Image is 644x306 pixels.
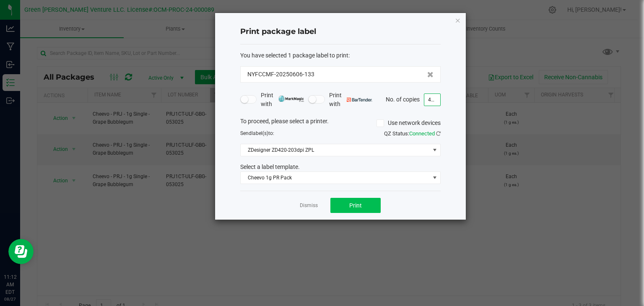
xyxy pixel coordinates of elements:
span: Connected [409,130,435,137]
h4: Print package label [240,26,441,37]
div: Select a label template. [234,163,447,171]
label: Use network devices [377,119,441,127]
span: You have selected 1 package label to print [240,52,348,59]
iframe: Resource center [8,239,34,264]
span: Print with [329,91,372,109]
div: To proceed, please select a printer. [234,117,447,130]
span: Print with [261,91,304,109]
span: NYFCCMF-20250606-133 [247,70,314,79]
img: bartender.png [347,98,372,102]
span: No. of copies [386,96,420,102]
span: Print [349,202,362,209]
span: QZ Status: [384,130,441,137]
span: ZDesigner ZD420-203dpi ZPL [241,144,430,156]
a: Dismiss [300,202,318,209]
span: label(s) [252,130,268,136]
span: Cheevo 1g PR Pack [241,172,430,184]
div: : [240,51,441,60]
span: Send to: [240,130,274,136]
button: Print [330,198,381,213]
img: mark_magic_cybra.png [278,96,304,102]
